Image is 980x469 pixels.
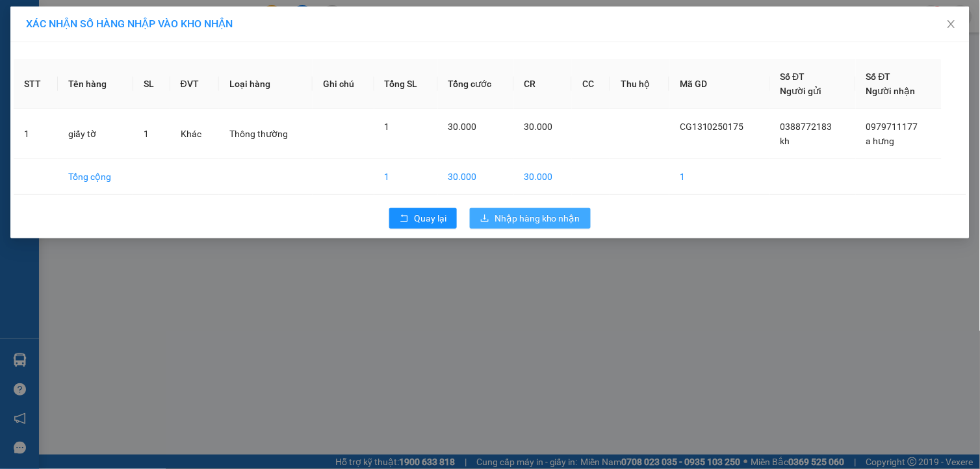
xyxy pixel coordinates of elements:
th: Tên hàng [58,59,133,109]
td: 1 [14,109,58,159]
span: 1 [144,129,149,139]
th: Thu hộ [610,59,669,109]
td: 30.000 [514,159,573,195]
span: Số ĐT [866,71,891,82]
span: 0388772183 [780,121,832,132]
td: 1 [374,159,438,195]
button: downloadNhập hàng kho nhận [470,208,591,229]
span: download [480,214,489,224]
th: Ghi chú [313,59,374,109]
th: CC [572,59,610,109]
td: 1 [669,159,770,195]
td: 30.000 [438,159,514,195]
button: rollbackQuay lại [389,208,457,229]
span: CG1310250175 [680,121,744,132]
span: Người nhận [866,86,916,96]
span: 0979711177 [866,121,918,132]
th: CR [514,59,573,109]
th: STT [14,59,58,109]
td: Khác [170,109,220,159]
span: 30.000 [448,121,477,132]
span: 30.000 [524,121,553,132]
th: Mã GD [669,59,770,109]
span: Quay lại [414,211,446,225]
td: Tổng cộng [58,159,133,195]
span: Người gửi [780,86,822,96]
span: kh [780,136,790,146]
span: Nhập hàng kho nhận [495,211,580,225]
th: SL [133,59,170,109]
span: 1 [385,121,390,132]
th: Tổng SL [374,59,438,109]
span: close [946,19,957,29]
span: a hưng [866,136,895,146]
button: Close [933,6,970,43]
td: Thông thường [219,109,313,159]
span: rollback [400,214,409,224]
td: giấy tờ [58,109,133,159]
th: Loại hàng [219,59,313,109]
span: XÁC NHẬN SỐ HÀNG NHẬP VÀO KHO NHẬN [26,18,233,30]
th: Tổng cước [438,59,514,109]
th: ĐVT [170,59,220,109]
span: Số ĐT [780,71,805,82]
